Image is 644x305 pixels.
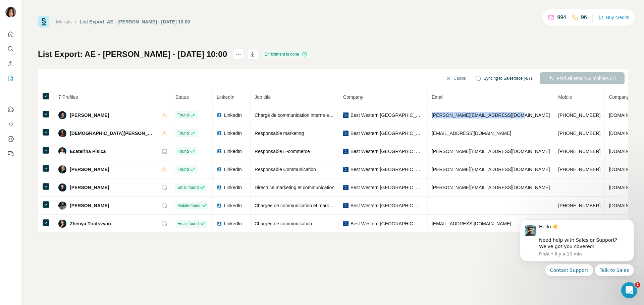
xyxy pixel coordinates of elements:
iframe: Intercom notifications message [510,213,644,280]
span: Found [177,130,189,136]
span: Responsable Communication [255,167,316,172]
button: Buy credits [598,13,629,22]
iframe: Intercom live chat [621,282,637,298]
span: Found [177,166,189,172]
h1: List Export: AE - [PERSON_NAME] - [DATE] 10:00 [38,49,227,60]
span: [PHONE_NUMBER] [558,112,600,118]
span: LinkedIn [224,220,242,227]
span: Chargée de communication et marketing [255,203,339,208]
span: Chargée de communication [255,221,312,226]
a: My lists [56,19,72,24]
span: Best Western [GEOGRAPHIC_DATA] [351,202,423,209]
span: Directrice marketing et communication [255,185,334,190]
span: Ecaterina Pisica [70,148,106,155]
span: Responsable marketing [255,131,304,136]
img: LinkedIn logo [217,112,222,118]
img: company-logo [343,203,348,208]
span: Best Western [GEOGRAPHIC_DATA] [351,166,423,173]
span: [PERSON_NAME] [70,112,109,119]
span: LinkedIn [217,94,234,100]
img: LinkedIn logo [217,221,222,226]
span: [PHONE_NUMBER] [558,203,600,208]
img: company-logo [343,131,348,136]
span: [PERSON_NAME] [70,184,109,191]
span: [PERSON_NAME] [70,166,109,173]
img: company-logo [343,112,348,118]
img: Avatar [58,147,66,155]
span: [DEMOGRAPHIC_DATA][PERSON_NAME] [70,130,155,137]
img: company-logo [343,221,348,226]
img: Avatar [58,165,66,173]
span: Found [177,148,189,154]
span: Company [343,94,363,100]
button: actions [233,49,244,60]
span: Job title [255,94,271,100]
button: Use Surfe API [5,118,16,130]
span: 1 [635,282,640,288]
div: Enrichment is done [263,50,309,58]
img: Avatar [58,111,66,119]
span: Best Western [GEOGRAPHIC_DATA] [351,112,423,119]
button: Quick start [5,28,16,40]
p: 96 [581,13,587,21]
span: LinkedIn [224,112,242,119]
img: company-logo [343,185,348,190]
span: Best Western [GEOGRAPHIC_DATA] [351,184,423,191]
div: List Export: AE - [PERSON_NAME] - [DATE] 10:00 [80,18,190,25]
span: Found [177,112,189,118]
span: [PERSON_NAME][EMAIL_ADDRESS][DOMAIN_NAME] [432,185,550,190]
img: Avatar [58,220,66,228]
span: Best Western [GEOGRAPHIC_DATA] [351,130,423,137]
span: [EMAIL_ADDRESS][DOMAIN_NAME] [432,221,511,226]
span: LinkedIn [224,148,242,155]
span: [PHONE_NUMBER] [558,149,600,154]
span: LinkedIn [224,184,242,191]
img: Avatar [58,202,66,210]
span: Syncing to Salesforce (4/7) [484,75,532,81]
span: Zhenya Tiratsvyan [70,220,111,227]
span: [PERSON_NAME] [70,202,109,209]
span: Mobile found [177,203,201,209]
span: [EMAIL_ADDRESS][DOMAIN_NAME] [432,131,511,136]
button: Dashboard [5,133,16,145]
span: Chargé de communication interne et marque employeur [255,112,371,118]
span: [PERSON_NAME][EMAIL_ADDRESS][DOMAIN_NAME] [432,167,550,172]
span: 7 Profiles [58,94,78,100]
img: company-logo [343,149,348,154]
span: LinkedIn [224,166,242,173]
img: company-logo [343,167,348,172]
span: Email found [177,184,199,190]
span: [PHONE_NUMBER] [558,167,600,172]
span: [PHONE_NUMBER] [558,131,600,136]
span: LinkedIn [224,130,242,137]
p: 994 [557,13,566,21]
span: Mobile [558,94,572,100]
span: Best Western [GEOGRAPHIC_DATA] [351,220,423,227]
button: Search [5,43,16,55]
span: Best Western [GEOGRAPHIC_DATA] [351,148,423,155]
img: Avatar [5,7,16,17]
img: Surfe Logo [38,16,49,27]
button: Feedback [5,148,16,160]
span: [PERSON_NAME][EMAIL_ADDRESS][DOMAIN_NAME] [432,112,550,118]
span: Responsable E-commerce [255,149,310,154]
button: Cancel [441,72,471,84]
li: / [75,18,76,25]
span: [PERSON_NAME][EMAIL_ADDRESS][DOMAIN_NAME] [432,149,550,154]
span: Email found [177,221,199,227]
img: LinkedIn logo [217,131,222,136]
img: LinkedIn logo [217,203,222,208]
span: LinkedIn [224,202,242,209]
span: Email [432,94,443,100]
img: LinkedIn logo [217,185,222,190]
button: Enrich CSV [5,58,16,70]
span: Status [175,94,189,100]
